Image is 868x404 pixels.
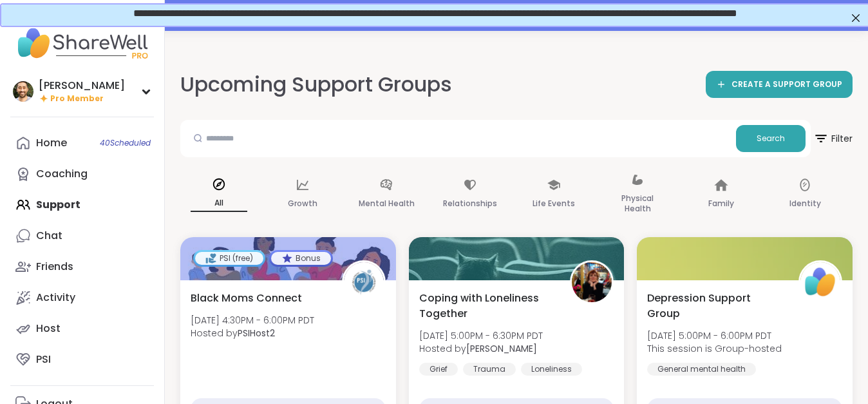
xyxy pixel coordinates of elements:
[191,314,314,327] span: [DATE] 4:30PM - 6:00PM PDT
[10,344,154,375] a: PSI
[191,195,247,212] p: All
[344,262,384,302] img: PSIHost2
[36,136,67,150] div: Home
[10,220,154,251] a: Chat
[647,342,782,355] span: This session is Group-hosted
[191,291,302,306] span: Black Moms Connect
[533,196,575,211] p: Life Events
[419,363,458,376] div: Grief
[180,70,452,99] h2: Upcoming Support Groups
[466,342,537,355] b: [PERSON_NAME]
[647,329,782,342] span: [DATE] 5:00PM - 6:00PM PDT
[195,252,263,265] div: PSI (free)
[36,167,88,181] div: Coaching
[706,71,853,98] a: CREATE A SUPPORT GROUP
[572,262,612,302] img: Judy
[609,191,666,216] p: Physical Health
[39,79,125,93] div: [PERSON_NAME]
[10,159,154,189] a: Coaching
[463,363,516,376] div: Trauma
[813,123,853,154] span: Filter
[36,229,62,243] div: Chat
[10,282,154,313] a: Activity
[271,252,331,265] div: Bonus
[757,133,785,144] span: Search
[647,363,756,376] div: General mental health
[736,125,806,152] button: Search
[419,329,543,342] span: [DATE] 5:00PM - 6:30PM PDT
[731,79,842,90] span: CREATE A SUPPORT GROUP
[10,251,154,282] a: Friends
[521,363,582,376] div: Loneliness
[10,313,154,344] a: Host
[419,291,556,322] span: Coping with Loneliness Together
[813,120,853,157] button: Filter
[100,138,151,148] span: 40 Scheduled
[36,291,75,305] div: Activity
[647,291,784,322] span: Depression Support Group
[36,352,51,367] div: PSI
[359,196,415,211] p: Mental Health
[36,322,61,336] div: Host
[10,21,154,66] img: ShareWell Nav Logo
[36,260,73,274] div: Friends
[238,327,275,340] b: PSIHost2
[10,128,154,159] a: Home40Scheduled
[443,196,497,211] p: Relationships
[13,81,33,102] img: brett
[419,342,543,355] span: Hosted by
[800,262,840,302] img: ShareWell
[708,196,734,211] p: Family
[50,93,104,104] span: Pro Member
[288,196,317,211] p: Growth
[789,196,821,211] p: Identity
[191,327,314,340] span: Hosted by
